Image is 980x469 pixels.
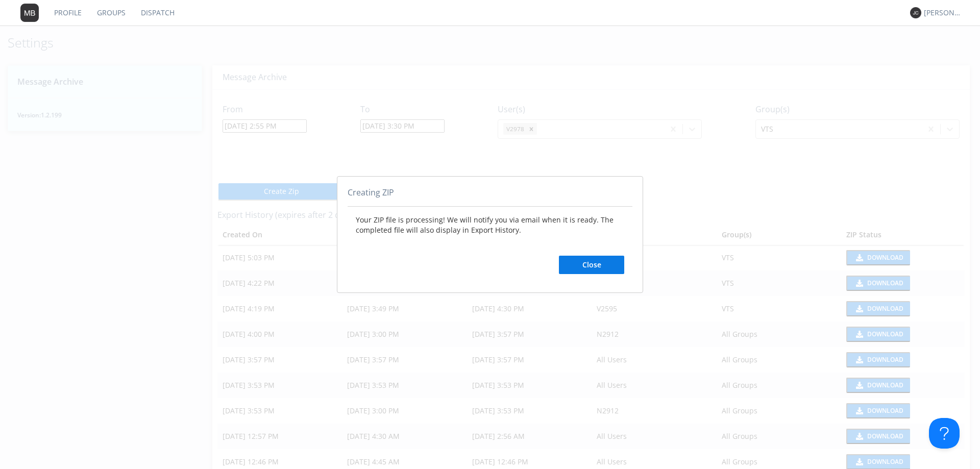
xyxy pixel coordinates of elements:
img: 373638.png [20,4,39,22]
div: Creating ZIP [348,187,632,207]
div: Your ZIP file is processing! We will notify you via email when it is ready. The completed file wi... [348,207,632,282]
img: 373638.png [910,7,921,18]
iframe: Toggle Customer Support [929,418,960,449]
button: Close [559,256,624,274]
div: abcd [337,176,643,293]
div: [PERSON_NAME] * [924,8,962,18]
